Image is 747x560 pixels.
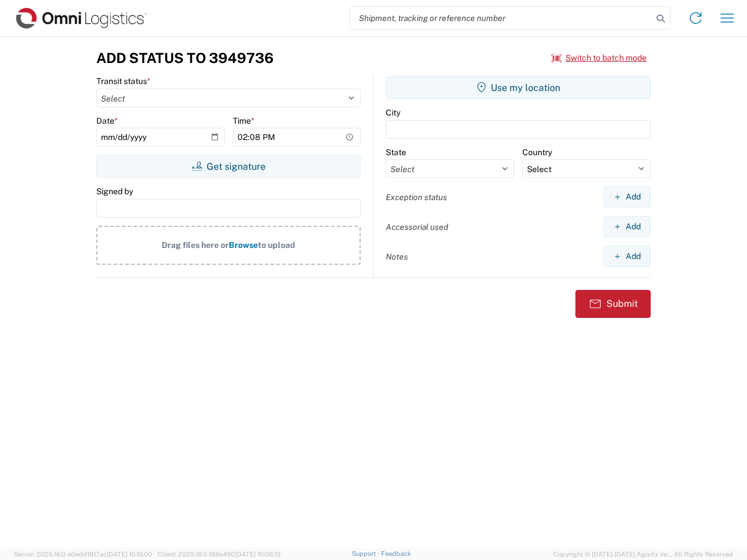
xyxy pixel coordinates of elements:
[96,76,151,86] label: Transit status
[158,551,281,558] span: Client: 2025.18.0-198a450
[352,550,381,557] a: Support
[96,186,133,197] label: Signed by
[96,50,274,66] h3: Add Status to 3949736
[350,7,652,29] input: Shipment, tracking or reference number
[386,107,400,118] label: City
[603,186,651,208] button: Add
[522,147,552,157] label: Country
[233,116,254,126] label: Time
[386,192,447,202] label: Exception status
[603,216,651,237] button: Add
[386,251,408,262] label: Notes
[551,48,647,68] button: Switch to batch mode
[386,222,448,232] label: Accessorial used
[229,240,258,250] span: Browse
[603,246,651,267] button: Add
[96,116,118,126] label: Date
[386,76,651,99] button: Use my location
[575,290,651,318] button: Submit
[162,240,229,250] span: Drag files here or
[107,551,152,558] span: [DATE] 10:10:00
[386,147,406,157] label: State
[258,240,295,250] span: to upload
[96,155,361,178] button: Get signature
[14,551,152,558] span: Server: 2025.18.0-a0edd1917ac
[553,549,733,559] span: Copyright © [DATE]-[DATE] Agistix Inc., All Rights Reserved
[381,550,411,557] a: Feedback
[235,551,281,558] span: [DATE] 10:06:13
